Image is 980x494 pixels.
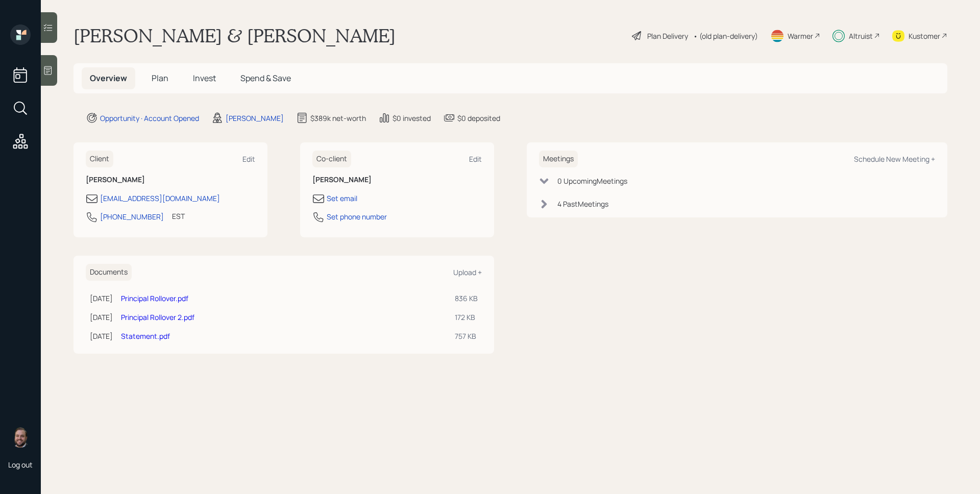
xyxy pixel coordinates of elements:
div: EST [172,211,185,221]
div: Log out [8,460,33,470]
div: Edit [242,154,255,164]
div: • (old plan-delivery) [693,31,758,41]
div: $0 invested [393,113,431,123]
div: [DATE] [90,293,113,304]
div: [PERSON_NAME] [226,113,284,123]
h1: [PERSON_NAME] & [PERSON_NAME] [73,24,396,47]
div: $389k net-worth [310,113,366,123]
div: 757 KB [455,331,478,341]
h6: Client [86,151,113,167]
h6: [PERSON_NAME] [312,176,482,184]
span: Spend & Save [240,72,291,84]
span: Overview [90,72,127,84]
h6: [PERSON_NAME] [86,176,255,184]
a: Principal Rollover.pdf [121,293,188,303]
div: Set email [327,193,357,204]
img: james-distasi-headshot.png [10,427,31,448]
div: [EMAIL_ADDRESS][DOMAIN_NAME] [100,193,220,204]
div: Warmer [788,31,813,41]
div: Edit [469,154,482,164]
div: Kustomer [909,31,940,41]
span: Plan [152,72,168,84]
div: 836 KB [455,293,478,304]
div: Upload + [453,267,482,277]
a: Statement.pdf [121,331,170,341]
div: [DATE] [90,312,113,323]
div: Plan Delivery [647,31,688,41]
h6: Co-client [312,151,351,167]
div: [DATE] [90,331,113,341]
div: Opportunity · Account Opened [100,113,199,123]
div: 0 Upcoming Meeting s [557,176,627,186]
h6: Documents [86,264,132,281]
h6: Meetings [539,151,578,167]
div: Schedule New Meeting + [854,154,935,164]
a: Principal Rollover 2.pdf [121,312,194,322]
div: Set phone number [327,211,387,222]
div: $0 deposited [457,113,500,123]
div: [PHONE_NUMBER] [100,211,164,222]
div: 172 KB [455,312,478,323]
div: Altruist [849,31,873,41]
span: Invest [193,72,216,84]
div: 4 Past Meeting s [557,199,608,209]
